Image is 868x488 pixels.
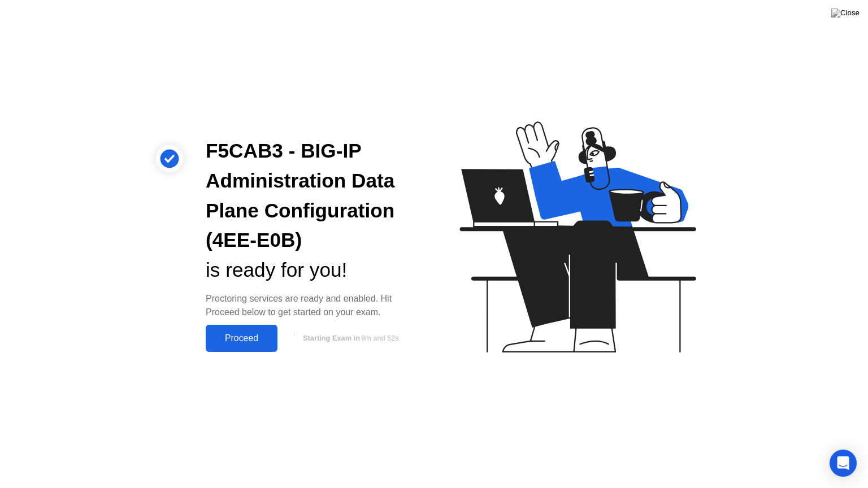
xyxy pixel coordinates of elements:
div: Open Intercom Messenger [830,450,857,477]
img: Close [831,8,860,18]
button: Starting Exam in9m and 52s [283,328,416,349]
span: 9m and 52s [361,334,399,342]
div: Proctoring services are ready and enabled. Hit Proceed below to get started on your exam. [206,292,416,319]
button: Proceed [206,325,277,352]
div: is ready for you! [206,255,416,285]
div: Proceed [209,333,274,343]
div: F5CAB3 - BIG-IP Administration Data Plane Configuration (4EE-E0B) [206,136,416,255]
